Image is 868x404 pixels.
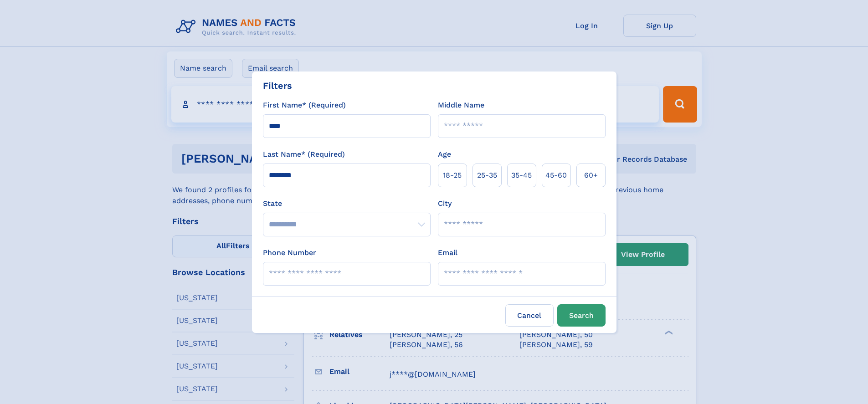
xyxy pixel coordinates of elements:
[438,149,451,160] label: Age
[584,170,598,181] span: 60+
[438,198,452,209] label: City
[263,149,345,160] label: Last Name* (Required)
[263,198,431,209] label: State
[263,247,316,258] label: Phone Number
[263,100,346,111] label: First Name* (Required)
[438,100,484,111] label: Middle Name
[438,247,457,258] label: Email
[545,170,567,181] span: 45‑60
[505,304,554,327] label: Cancel
[263,79,292,92] div: Filters
[557,304,606,327] button: Search
[511,170,532,181] span: 35‑45
[443,170,462,181] span: 18‑25
[477,170,497,181] span: 25‑35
